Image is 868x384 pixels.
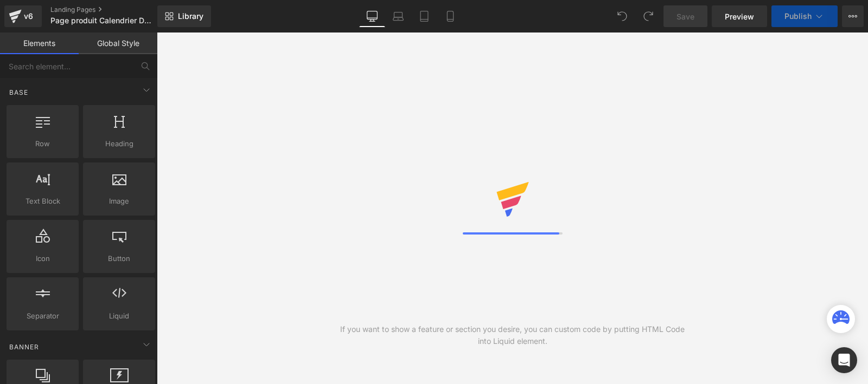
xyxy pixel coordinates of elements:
button: Publish [771,5,838,27]
span: Text Block [10,196,75,207]
span: Row [10,138,75,149]
span: Heading [86,138,152,149]
a: Tablet [411,5,437,27]
div: Open Intercom Messenger [831,347,857,373]
a: Laptop [385,5,411,27]
a: Preview [712,5,767,27]
span: Liquid [86,310,152,322]
button: Redo [637,5,659,27]
span: Preview [725,11,754,22]
a: v6 [4,5,42,27]
span: Image [86,196,152,207]
button: Undo [611,5,633,27]
a: Desktop [359,5,385,27]
span: Separator [10,310,75,322]
a: New Library [157,5,211,27]
span: Banner [8,342,40,352]
div: v6 [22,9,35,23]
a: Global Style [79,32,157,54]
div: If you want to show a feature or section you desire, you can custom code by putting HTML Code int... [335,323,691,347]
span: Publish [784,12,812,21]
a: Mobile [437,5,463,27]
button: More [842,5,864,27]
a: Landing Pages [50,5,175,14]
span: Base [8,87,29,97]
span: Save [676,11,694,22]
span: Page produit Calendrier De L'avent 2025 Mademoiselle Confettis [50,16,155,25]
span: Library [178,11,203,21]
span: Icon [10,253,75,264]
span: Button [86,253,152,264]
